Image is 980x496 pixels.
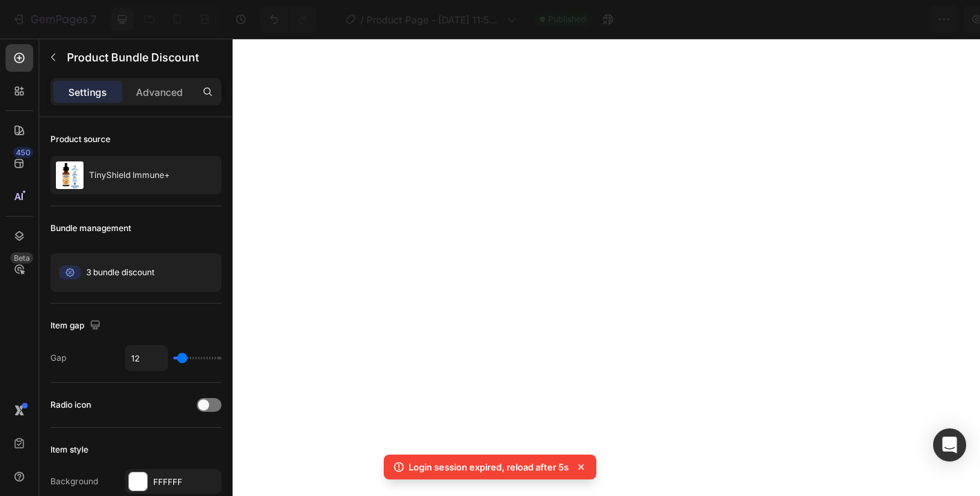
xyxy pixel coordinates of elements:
span: Save [849,14,872,26]
div: Item gap [50,317,104,335]
p: Login session expired, reload after 5s [409,460,569,474]
input: Auto [126,346,167,370]
div: Beta [10,252,33,264]
span: Product Page - [DATE] 11:50:30 [366,12,501,27]
p: Advanced [136,85,183,99]
div: 450 [13,147,33,158]
div: Undo/Redo [260,6,316,33]
div: Publish [900,12,934,27]
div: Item style [50,444,88,456]
button: Publish [888,6,946,33]
button: 7 [6,6,103,33]
iframe: Design area [233,39,980,496]
div: Product source [50,133,110,146]
span: / [360,12,364,27]
div: Gap [50,352,66,364]
button: Save [837,6,883,33]
p: Product Bundle Discount [67,49,216,66]
p: 7 [90,11,97,28]
span: 1 product assigned [711,12,801,27]
button: 1 product assigned [699,6,832,33]
p: TinyShield Immune+ [89,170,170,180]
div: Open Intercom Messenger [933,428,966,462]
div: Radio icon [50,399,91,411]
div: Bundle management [50,222,131,235]
div: Background [50,475,98,488]
span: 3 bundle discount [86,266,155,279]
div: FFFFFF [153,476,218,488]
p: Settings [68,85,107,99]
span: Published [548,13,586,26]
img: product feature img [56,161,84,189]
